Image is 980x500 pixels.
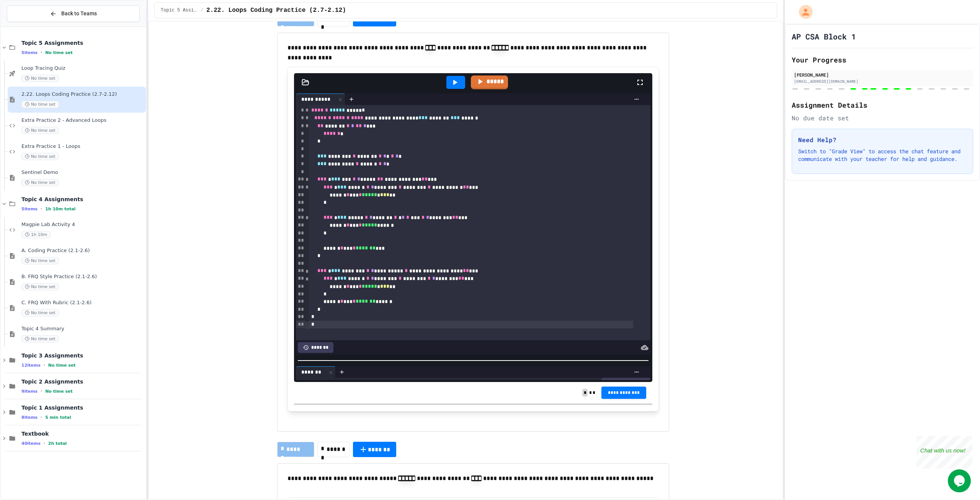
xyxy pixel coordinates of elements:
span: 1h 10m total [45,207,75,211]
span: Topic 2 Assignments [21,378,144,385]
span: Extra Practice 1 - Loops [21,143,144,150]
span: Topic 5 Assignments [21,39,144,46]
span: 5 items [21,50,38,55]
span: Loop Tracing Quiz [21,65,144,72]
span: Topic 1 Assignments [21,404,144,411]
iframe: chat widget [916,436,972,469]
span: 5 items [21,207,38,211]
h2: Your Progress [792,54,973,65]
h1: AP CSA Block 1 [792,31,856,42]
span: 1h 10m [21,231,51,238]
span: 8 items [21,415,38,420]
span: No time set [21,153,59,160]
span: No time set [45,50,73,55]
span: Sentinel Demo [21,169,144,176]
div: [EMAIL_ADDRESS][DOMAIN_NAME] [794,79,971,84]
span: No time set [21,257,59,264]
div: My Account [791,3,815,21]
span: No time set [45,389,73,394]
span: Textbook [21,430,144,437]
span: • [41,414,42,420]
span: No time set [48,363,76,368]
span: Extra Practice 2 - Advanced Loops [21,117,144,124]
span: 2h total [48,441,67,446]
span: / [201,7,203,13]
span: 2.22. Loops Coding Practice (2.7-2.12) [206,6,346,15]
span: • [41,388,42,394]
span: • [44,362,45,368]
span: No time set [21,101,59,108]
span: Magpie Lab Activity 4 [21,221,144,228]
span: C. FRQ With Rubric (2.1-2.6) [21,300,144,306]
span: B. FRQ Style Practice (2.1-2.6) [21,274,144,280]
span: 9 items [21,389,38,394]
span: 40 items [21,441,41,446]
span: • [44,440,45,446]
span: • [41,49,42,56]
span: No time set [21,335,59,343]
span: No time set [21,309,59,316]
span: A. Coding Practice (2.1-2.6) [21,248,144,254]
span: Topic 5 Assignments [161,7,198,13]
iframe: chat widget [948,469,972,492]
span: • [41,206,42,212]
span: Topic 3 Assignments [21,352,144,359]
span: No time set [21,127,59,134]
span: No time set [21,283,59,290]
span: Topic 4 Summary [21,326,144,332]
span: 5 min total [45,415,71,420]
p: Switch to "Grade View" to access the chat feature and communicate with your teacher for help and ... [798,148,967,163]
span: No time set [21,75,59,82]
span: 2.22. Loops Coding Practice (2.7-2.12) [21,91,144,98]
h3: Need Help? [798,135,967,144]
h2: Assignment Details [792,100,973,110]
span: No time set [21,179,59,186]
div: [PERSON_NAME] [794,71,971,78]
div: No due date set [792,113,973,123]
span: 12 items [21,363,41,368]
span: Topic 4 Assignments [21,196,144,203]
button: Back to Teams [7,5,140,22]
span: Back to Teams [61,10,97,18]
